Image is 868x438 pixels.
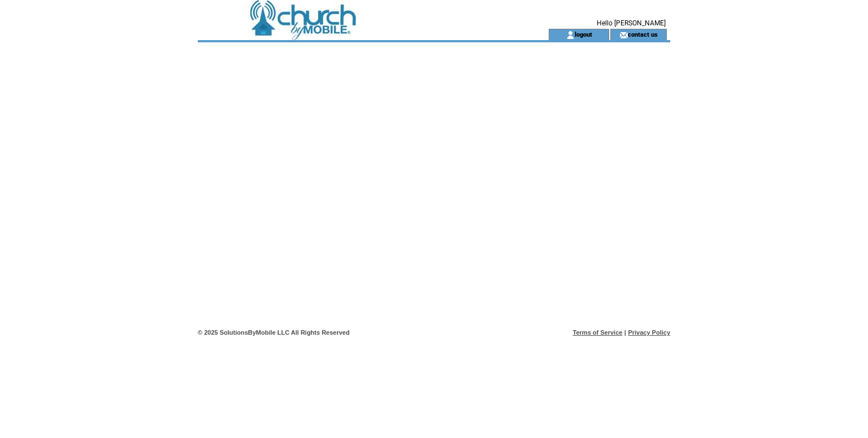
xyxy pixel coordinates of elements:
a: contact us [628,30,658,38]
span: | [624,329,626,336]
img: account_icon.gif [566,30,575,40]
span: Hello [PERSON_NAME] [597,19,666,27]
a: logout [575,30,592,38]
img: contact_us_icon.gif [619,30,628,40]
span: © 2025 SolutionsByMobile LLC All Rights Reserved [198,329,350,336]
a: Privacy Policy [628,329,670,336]
a: Terms of Service [573,329,623,336]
